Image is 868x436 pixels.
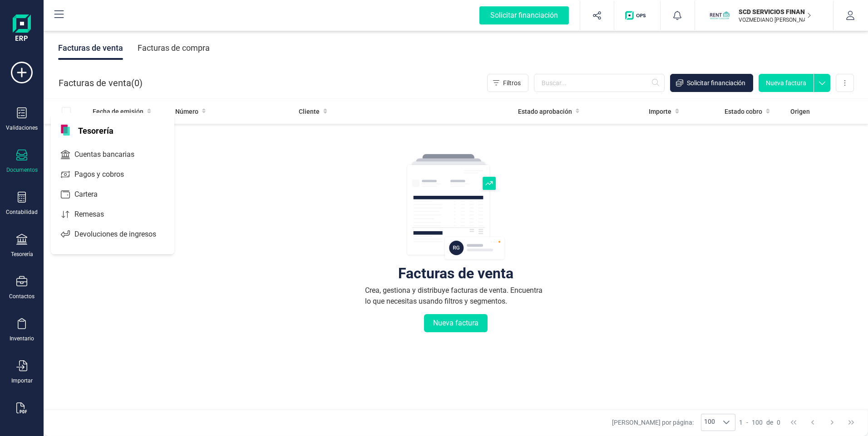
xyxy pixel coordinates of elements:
button: Solicitar financiación [469,1,580,30]
button: Logo de OPS [620,1,655,30]
span: de [766,418,773,427]
button: Next Page [824,414,841,431]
div: Crea, gestiona y distribuye facturas de venta. Encuentra lo que necesitas usando filtros y segmen... [365,285,547,307]
span: Cuentas bancarias [71,149,151,160]
div: [PERSON_NAME] por página: [612,414,735,431]
div: Facturas de compra [138,36,210,60]
div: - [739,418,780,427]
img: Logo de OPS [625,11,649,20]
input: Buscar... [534,74,665,92]
span: Origen [790,107,810,116]
span: 100 [752,418,763,427]
div: Documentos [6,166,38,174]
img: Logo Finanedi [13,15,31,44]
span: Importe [649,107,671,116]
span: Devoluciones de ingresos [71,229,173,240]
span: Pagos y cobros [71,169,140,180]
div: Tesorería [11,251,33,258]
span: Solicitar financiación [687,78,745,87]
span: 0 [134,77,139,89]
button: SCSCD SERVICIOS FINANCIEROS SLVOZMEDIANO [PERSON_NAME] [PERSON_NAME] [706,1,822,30]
div: Facturas de venta [398,269,513,278]
span: 100 [701,414,718,431]
span: Número [175,107,198,116]
span: Cliente [299,107,320,116]
button: Last Page [843,414,860,431]
div: Contabilidad [6,208,38,216]
div: Solicitar financiación [479,6,569,24]
span: 0 [777,418,780,427]
span: Remesas [71,209,120,220]
span: Fecha de emisión [93,107,143,116]
div: Importar [11,377,33,384]
span: Filtros [503,78,521,87]
span: Cartera [71,189,114,200]
div: Facturas de venta ( ) [59,74,143,92]
div: Facturas de venta [58,36,123,60]
img: img-empty-table.svg [406,153,506,262]
button: First Page [785,414,802,431]
span: Tesorería [73,125,119,136]
p: SCD SERVICIOS FINANCIEROS SL [739,7,811,16]
button: Nueva factura [424,314,488,332]
p: VOZMEDIANO [PERSON_NAME] [PERSON_NAME] [739,16,811,24]
div: Validaciones [6,124,38,131]
img: SC [710,5,730,25]
span: 1 [739,418,743,427]
button: Filtros [487,74,528,92]
button: Solicitar financiación [670,74,753,92]
button: Nueva factura [759,74,814,92]
span: Estado aprobación [518,107,572,116]
span: Estado cobro [725,107,762,116]
div: Contactos [9,293,35,300]
button: Previous Page [804,414,821,431]
div: Inventario [10,335,34,342]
